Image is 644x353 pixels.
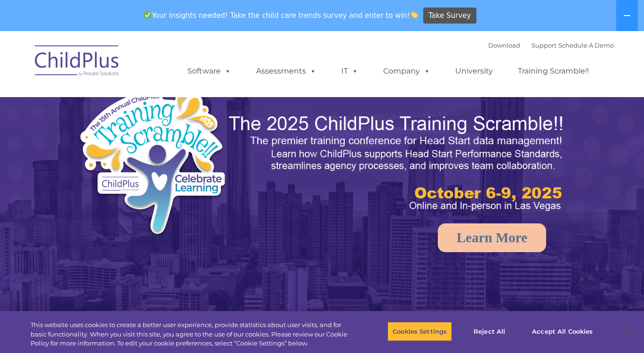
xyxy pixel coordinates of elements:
[30,39,124,86] img: ChildPlus by Procare Solutions
[374,62,440,81] a: Company
[438,223,546,252] a: Learn More
[387,321,452,341] button: Cookies Settings
[619,321,639,342] button: Close
[423,8,476,24] a: Take Survey
[488,41,614,49] font: |
[460,321,519,341] button: Reject All
[488,41,520,49] a: Download
[131,101,171,108] span: Phone number
[332,62,368,81] a: IT
[558,41,614,49] a: Schedule A Demo
[178,62,241,81] a: Software
[144,11,151,18] img: ✅
[411,11,418,18] img: 👏
[31,320,354,348] div: This website uses cookies to create a better user experience, provide statistics about user visit...
[531,41,556,49] a: Support
[428,8,471,24] span: Take Survey
[508,62,598,81] a: Training Scramble!!
[446,62,502,81] a: University
[527,321,598,341] button: Accept All Cookies
[247,62,326,81] a: Assessments
[131,62,160,69] span: Last name
[140,6,422,25] span: Your insights needed! Take the child care trends survey and enter to win!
